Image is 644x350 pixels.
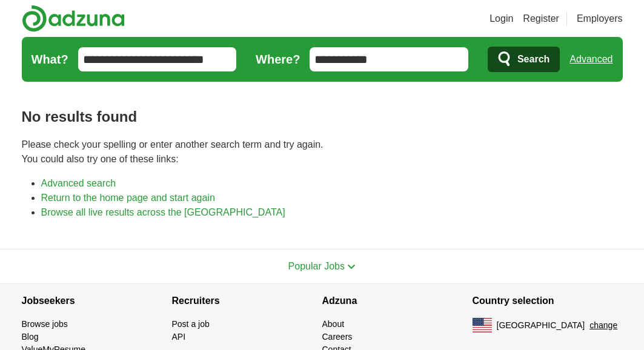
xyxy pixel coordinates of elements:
[347,264,356,269] img: toggle icon
[172,332,186,342] a: API
[490,12,513,26] a: Login
[22,106,623,128] h1: No results found
[256,50,300,68] label: Where?
[22,332,39,342] a: Blog
[41,178,116,188] a: Advanced search
[41,207,285,217] a: Browse all live results across the [GEOGRAPHIC_DATA]
[473,318,492,332] img: US flag
[473,284,623,318] h4: Country selection
[577,12,623,26] a: Employers
[488,47,560,72] button: Search
[172,319,210,329] a: Post a job
[22,319,68,329] a: Browse jobs
[517,47,549,71] span: Search
[32,50,68,68] label: What?
[589,319,617,332] button: change
[322,332,353,342] a: Careers
[288,261,345,271] span: Popular Jobs
[41,193,215,203] a: Return to the home page and start again
[22,137,623,167] p: Please check your spelling or enter another search term and try again. You could also try one of ...
[523,12,559,26] a: Register
[569,47,612,71] a: Advanced
[22,5,125,32] img: Adzuna logo
[497,319,585,332] span: [GEOGRAPHIC_DATA]
[322,319,345,329] a: About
